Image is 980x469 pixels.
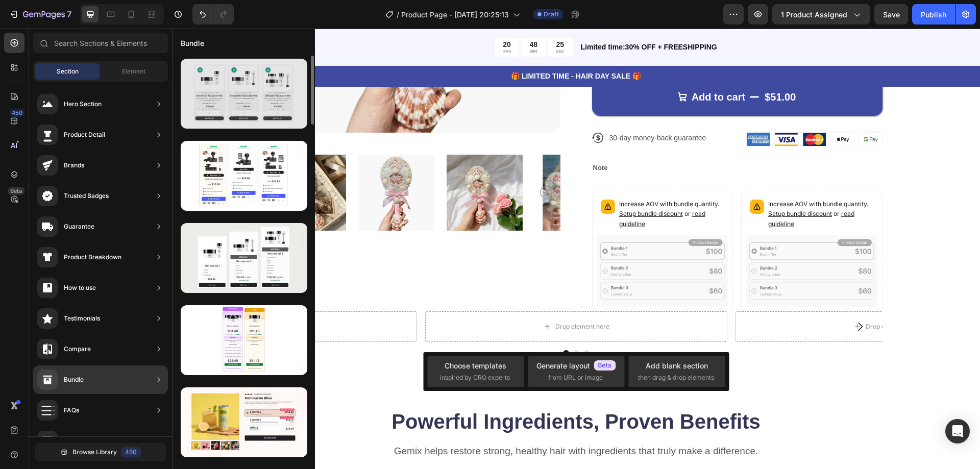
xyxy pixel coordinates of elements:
[192,4,234,24] div: Undo/Redo
[445,360,506,371] div: Choose templates
[35,443,166,461] button: Browse Library450
[172,29,980,469] iframe: Design area
[544,10,559,19] span: Draft
[8,187,24,195] div: Beta
[883,10,900,19] span: Save
[57,67,79,76] span: Section
[945,419,970,443] div: Open Intercom Messenger
[674,284,702,312] button: Carousel Next Arrow
[64,160,84,170] div: Brands
[520,62,574,75] div: Add to cart
[575,104,598,117] img: gempages_581661021412787048-a75b71d4-2424-4613-8122-5860bfab88a1.png
[98,379,710,407] h2: Powerful Ingredients, Proven Benefits
[72,448,117,457] span: Browse Library
[121,447,141,457] div: 450
[921,9,946,20] div: Publish
[411,322,418,328] button: Dot
[646,360,708,371] div: Add blank section
[596,181,660,189] span: Setup bundle discount
[64,436,100,446] div: Social Proof
[64,99,102,109] div: Hero Section
[548,373,603,382] span: from URL or image
[64,375,84,385] div: Bundle
[687,104,710,117] img: gempages_581661021412787048-181fd59d-3323-48a6-b165-c5f7190bbce4.png
[64,130,105,140] div: Product Detail
[67,8,71,20] p: 7
[4,4,76,24] button: 7
[874,4,908,24] button: Save
[420,50,710,87] button: Add to cart
[659,104,682,117] img: gempages_581661021412787048-91917942-3665-41c3-8b04-826091756995.png
[437,105,534,114] p: 30-day money-back guarantee
[447,181,533,199] span: or
[912,4,955,24] button: Publish
[447,181,533,199] span: read guideline
[10,109,24,117] div: 450
[447,181,511,189] span: Setup bundle discount
[596,181,682,199] span: read guideline
[401,9,509,20] span: Product Page - [DATE] 20:25:13
[73,294,127,302] div: Drop element here
[64,405,79,415] div: FAQs
[64,191,109,201] div: Trusted Badges
[64,313,100,324] div: Testimonials
[781,9,847,20] span: 1 product assigned
[596,181,682,199] span: or
[592,61,625,76] div: $51.00
[596,171,702,201] p: Increase AOV with bundle quantity.
[421,135,436,143] strong: Note
[383,294,437,302] div: Drop element here
[368,158,380,170] button: Carousel Next Arrow
[440,373,510,382] span: inspired by CRO experts
[631,104,654,117] img: gempages_581661021412787048-c8af08b7-5cb0-4272-8681-a0afa1662814.png
[64,283,96,293] div: How to use
[397,9,399,20] span: /
[99,416,709,429] p: Gemix helps restore strong, healthy hair with ingredients that truly make a difference.
[391,322,397,328] button: Dot
[64,252,121,262] div: Product Breakdown
[401,322,407,328] button: Dot
[638,373,714,382] span: then drag & drop elements
[106,284,135,312] button: Carousel Back Arrow
[536,360,616,371] div: Generate layout
[772,4,870,24] button: 1 product assigned
[33,33,168,53] input: Search Sections & Elements
[603,104,626,117] img: gempages_581661021412787048-17d76076-79d3-4ec2-bab8-4578ebc0c8b9.png
[122,67,145,76] span: Element
[447,171,553,201] p: Increase AOV with bundle quantity.
[64,344,91,354] div: Compare
[64,221,94,232] div: Guarantee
